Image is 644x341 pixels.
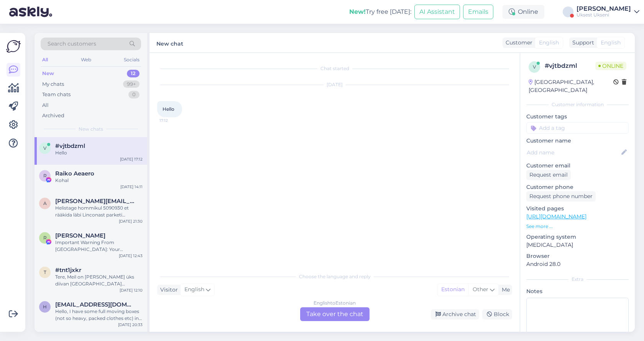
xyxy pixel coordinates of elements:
div: Customer [503,39,532,47]
div: Team chats [42,91,71,98]
span: v [533,64,536,70]
div: [DATE] 14:11 [120,184,143,190]
div: Web [79,55,93,65]
div: Online [503,5,544,19]
div: Extra [526,276,629,283]
a: [URL][DOMAIN_NAME] [526,213,586,220]
div: My chats [42,80,64,88]
span: v [43,145,46,151]
input: Add a tag [526,122,629,134]
p: Customer tags [526,113,629,121]
div: Choose the language and reply [157,273,512,280]
span: 17:12 [159,118,188,123]
div: Customer information [526,101,629,108]
span: #tnt1jxkr [55,267,81,274]
label: New chat [156,38,183,48]
a: [PERSON_NAME]Uksest Ukseni [577,6,639,18]
div: Try free [DATE]: [349,7,411,16]
p: [MEDICAL_DATA] [526,241,629,249]
p: Operating system [526,233,629,241]
div: Kohal [55,177,143,184]
div: [DATE] 17:12 [120,156,143,162]
b: New! [349,8,366,15]
p: Customer name [526,137,629,145]
div: [PERSON_NAME] [577,6,631,12]
button: AI Assistant [414,5,460,19]
p: Customer email [526,162,629,170]
div: English to Estonian [314,300,356,307]
span: English [539,39,559,47]
p: Android 28.0 [526,260,629,268]
span: a [43,200,47,206]
span: Online [595,62,626,70]
span: Other [473,286,488,293]
div: 12 [127,70,140,77]
div: [GEOGRAPHIC_DATA], [GEOGRAPHIC_DATA] [529,78,613,94]
span: English [184,285,204,294]
div: Hello, I have some full moving boxes (not so heavy, packed clothes etc) in a storage place at par... [55,308,143,322]
div: Archive chat [431,309,479,320]
div: Request phone number [526,191,596,202]
div: Block [482,309,512,320]
span: New chats [79,126,103,133]
span: Raiko Aeaero [55,170,94,177]
div: Visitor [157,286,178,294]
p: See more ... [526,223,629,230]
div: All [42,102,49,109]
span: R [43,235,47,241]
span: Hello [163,106,174,112]
p: Visited pages [526,205,629,213]
div: Tere, Meil on [PERSON_NAME] üks diivan [GEOGRAPHIC_DATA] kesklinnast Mustamäele toimetada. Kas sa... [55,274,143,287]
input: Add name [527,148,620,157]
div: Estonian [437,284,468,295]
span: handeyetkinn@gmail.com [55,301,135,308]
span: #vjtbdzml [55,143,85,149]
div: Important Warning From [GEOGRAPHIC_DATA]: Your Facebook page is scheduled for permanent deletion ... [55,239,143,253]
p: Browser [526,252,629,260]
p: Customer phone [526,183,629,191]
div: [DATE] 20:33 [118,322,143,328]
button: Emails [463,5,493,19]
div: # vjtbdzml [545,61,595,70]
span: Rafael Snow [55,232,105,239]
p: Notes [526,287,629,295]
div: 0 [128,91,140,98]
div: [DATE] 21:30 [119,218,143,224]
div: Socials [122,55,141,65]
img: Askly Logo [6,39,21,54]
div: Support [569,39,594,47]
div: [DATE] [157,81,512,88]
div: Uksest Ukseni [577,12,631,18]
span: English [601,39,621,47]
div: Archived [42,112,64,120]
div: Chat started [157,65,512,72]
div: Take over the chat [300,307,370,321]
div: Hello [55,149,143,156]
div: Request email [526,170,571,180]
span: h [43,304,47,310]
span: R [43,173,47,179]
span: andreas.aho@gmail.com [55,198,135,205]
div: Me [499,286,510,294]
span: Search customers [48,40,96,48]
div: 99+ [123,80,140,88]
div: All [41,55,49,65]
div: [DATE] 12:43 [119,253,143,259]
div: Helistage hommikul 5090930 et rääkida läbi Linconast parketi toomine Pallasti 44 5 [55,205,143,218]
div: New [42,70,54,77]
div: [DATE] 12:10 [120,287,143,293]
span: t [44,269,46,275]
